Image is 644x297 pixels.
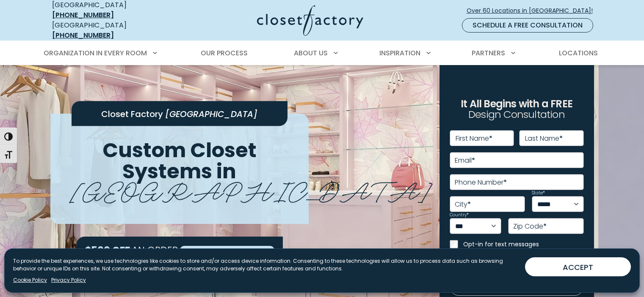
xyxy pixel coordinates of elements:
span: [GEOGRAPHIC_DATA] [70,170,432,208]
span: It All Begins with a FREE [461,97,572,111]
p: To provide the best experiences, we use technologies like cookies to store and/or access device i... [13,257,518,272]
span: Closet Factory [101,108,163,120]
span: Partners [472,48,505,58]
a: [PHONE_NUMBER] [52,30,114,40]
span: Over 60 Locations in [GEOGRAPHIC_DATA]! [467,6,600,15]
a: [PHONE_NUMBER] [52,10,114,20]
span: Locations [559,48,598,58]
label: Last Name [525,135,563,142]
span: About Us [294,48,328,58]
label: First Name [456,135,492,142]
span: Organization in Every Room [44,48,147,58]
label: State [532,191,545,195]
div: [GEOGRAPHIC_DATA] [52,20,175,41]
span: Inspiration [379,48,420,58]
label: Zip Code [513,223,547,230]
span: Custom Closet Systems in [102,136,257,185]
img: Closet Factory Logo [257,5,363,36]
nav: Primary Menu [38,41,607,65]
span: [GEOGRAPHIC_DATA] [165,108,257,120]
label: Opt-in for text messages [463,240,584,248]
span: Design Consultation [468,108,565,122]
a: Privacy Policy [51,276,86,284]
a: Cookie Policy [13,276,47,284]
label: Email [455,157,475,164]
label: City [455,201,471,208]
a: Over 60 Locations in [GEOGRAPHIC_DATA]! [466,3,600,18]
span: Our Process [201,48,248,58]
button: ACCEPT [525,257,631,276]
a: Schedule a Free Consultation [462,18,593,33]
label: Phone Number [455,179,507,186]
label: Country [450,213,469,217]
